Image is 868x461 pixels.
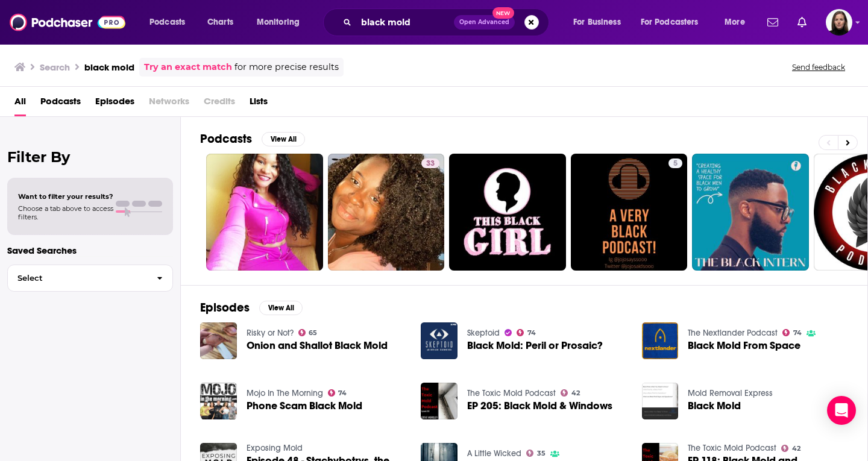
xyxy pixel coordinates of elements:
a: Try an exact match [144,60,232,74]
p: Saved Searches [7,245,173,256]
span: For Podcasters [641,14,699,31]
a: Podcasts [40,92,81,116]
span: Charts [207,14,233,31]
span: for more precise results [234,60,339,74]
h2: Episodes [200,300,250,315]
img: Black Mold: Peril or Prosaic? [421,322,458,359]
img: EP 205: Black Mold & Windows [421,383,458,419]
button: View All [259,301,303,315]
input: Search podcasts, credits, & more... [356,13,454,32]
a: Onion and Shallot Black Mold [247,340,388,351]
button: open menu [141,13,201,32]
span: Networks [149,92,189,116]
button: Send feedback [788,62,849,72]
span: New [492,7,514,19]
a: Skeptoid [467,328,500,338]
a: Lists [250,92,268,116]
a: Exposing Mold [247,443,303,453]
img: User Profile [826,9,852,36]
span: Credits [204,92,235,116]
span: More [725,14,745,31]
a: Charts [200,13,241,32]
a: EpisodesView All [200,300,303,315]
span: 5 [673,158,678,170]
span: 33 [426,158,435,170]
button: open menu [716,13,760,32]
a: The Toxic Mold Podcast [688,443,776,453]
span: Monitoring [257,14,300,31]
div: Open Intercom Messenger [827,396,856,425]
button: Show profile menu [826,9,852,36]
a: Mojo In The Morning [247,388,323,398]
a: 74 [517,329,536,336]
span: Logged in as BevCat3 [826,9,852,36]
a: 33 [421,158,439,168]
a: The Nextlander Podcast [688,328,778,338]
span: Phone Scam Black Mold [247,401,362,411]
a: A Little Wicked [467,448,521,459]
button: View All [262,132,305,146]
a: 74 [328,389,347,397]
a: 5 [571,154,688,271]
span: 74 [527,330,536,336]
h2: Filter By [7,148,173,166]
a: The Toxic Mold Podcast [467,388,556,398]
a: Mold Removal Express [688,388,773,398]
a: 35 [526,450,546,457]
a: Show notifications dropdown [793,12,811,33]
span: Select [8,274,147,282]
h3: Search [40,61,70,73]
a: EP 205: Black Mold & Windows [467,401,612,411]
img: Black Mold [642,383,679,419]
span: 35 [537,451,546,456]
img: Onion and Shallot Black Mold [200,322,237,359]
img: Black Mold From Space [642,322,679,359]
a: Episodes [95,92,134,116]
span: 74 [338,390,347,396]
img: Phone Scam Black Mold [200,383,237,419]
img: Podchaser - Follow, Share and Rate Podcasts [10,11,125,34]
span: 42 [792,446,800,451]
span: Open Advanced [459,19,509,25]
button: Select [7,265,173,292]
a: 5 [668,158,682,168]
a: 33 [328,154,445,271]
span: Choose a tab above to access filters. [18,204,113,221]
a: Black Mold: Peril or Prosaic? [467,340,603,351]
span: 74 [793,330,802,336]
a: Risky or Not? [247,328,294,338]
a: Black Mold From Space [688,340,800,351]
span: 42 [571,390,580,396]
span: Podcasts [149,14,185,31]
a: Show notifications dropdown [763,12,783,33]
button: open menu [248,13,315,32]
a: 74 [782,329,802,336]
button: open menu [633,13,716,32]
a: PodcastsView All [200,131,305,146]
span: Want to filter your results? [18,192,113,201]
h2: Podcasts [200,131,252,146]
span: For Business [573,14,621,31]
h3: black mold [84,61,134,73]
span: 65 [309,330,317,336]
a: 65 [298,329,318,336]
div: Search podcasts, credits, & more... [335,8,561,36]
a: 42 [561,389,580,397]
a: All [14,92,26,116]
button: open menu [565,13,636,32]
a: Black Mold [688,401,741,411]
